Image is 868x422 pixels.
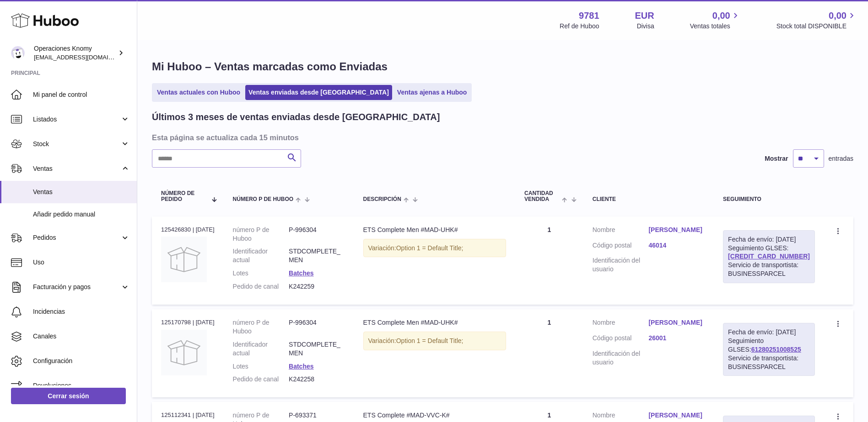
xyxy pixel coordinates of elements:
[33,188,130,196] span: Ventas
[648,226,705,234] a: [PERSON_NAME]
[233,226,289,243] dt: número P de Huboo
[33,115,120,124] span: Listados
[289,269,313,277] a: Batches
[637,22,654,31] div: Divisa
[776,22,857,31] span: Stock total DISPONIBLE
[593,241,649,252] dt: Código postal
[233,282,289,291] dt: Pedido de canal
[161,330,207,375] img: no-photo.jpg
[728,235,810,244] div: Fecha de envío: [DATE]
[648,318,705,327] a: [PERSON_NAME]
[593,256,649,274] dt: Identificación del usuario
[161,411,215,419] div: 125112341 | [DATE]
[289,247,345,264] dd: STDCOMPLETE_MEN
[363,332,507,350] div: Variación:
[33,332,130,341] span: Canales
[161,318,215,327] div: 125170798 | [DATE]
[690,22,741,31] span: Ventas totales
[712,10,730,22] span: 0,00
[233,340,289,358] dt: Identificador actual
[593,196,705,202] div: Cliente
[161,190,206,202] span: Número de pedido
[728,253,810,260] a: [CREDIT_CARD_NUMBER]
[33,357,130,365] span: Configuración
[289,340,345,358] dd: STDCOMPLETE_MEN
[233,318,289,336] dt: número P de Huboo
[765,154,788,163] label: Mostrar
[363,318,507,327] div: ETS Complete Men #MAD-UHK#
[289,318,345,336] dd: P-996304
[289,363,313,370] a: Batches
[593,349,649,367] dt: Identificación del usuario
[154,85,243,100] a: Ventas actuales con Huboo
[233,247,289,264] dt: Identificador actual
[728,328,810,337] div: Fecha de envío: [DATE]
[33,233,120,242] span: Pedidos
[152,132,851,142] h3: Esta página se actualiza cada 15 minutos
[11,46,25,60] img: operaciones@selfkit.com
[728,354,810,371] div: Servicio de transportista: BUSINESSPARCEL
[363,239,507,258] div: Variación:
[33,307,130,316] span: Incidencias
[648,241,705,250] a: 46014
[289,375,345,384] dd: K242258
[560,22,599,31] div: Ref de Huboo
[233,375,289,384] dt: Pedido de canal
[396,244,464,252] span: Option 1 = Default Title;
[593,411,649,422] dt: Nombre
[593,318,649,329] dt: Nombre
[11,388,126,404] a: Cerrar sesión
[363,226,507,234] div: ETS Complete Men #MAD-UHK#
[635,10,654,22] strong: EUR
[33,140,120,148] span: Stock
[33,258,130,267] span: Uso
[728,261,810,278] div: Servicio de transportista: BUSINESSPARCEL
[751,346,801,353] a: 61280251008525
[593,226,649,237] dt: Nombre
[289,282,345,291] dd: K242259
[34,44,116,62] div: Operaciones Knomy
[723,230,815,283] div: Seguimiento GLSES:
[776,10,857,31] a: 0,00 Stock total DISPONIBLE
[233,362,289,371] dt: Lotes
[648,334,705,343] a: 26001
[152,111,440,123] h2: Últimos 3 meses de ventas enviadas desde [GEOGRAPHIC_DATA]
[233,196,293,202] span: número P de Huboo
[363,196,401,202] span: Descripción
[34,53,135,61] span: [EMAIL_ADDRESS][DOMAIN_NAME]
[723,196,815,202] div: Seguimiento
[515,216,583,305] td: 1
[648,411,705,420] a: [PERSON_NAME]
[161,237,207,282] img: no-photo.jpg
[33,381,130,390] span: Devoluciones
[33,210,130,219] span: Añadir pedido manual
[33,164,120,173] span: Ventas
[394,85,470,100] a: Ventas ajenas a Huboo
[690,10,741,31] a: 0,00 Ventas totales
[363,411,507,420] div: ETS Complete #MAD-VVC-K#
[161,226,215,234] div: 125426830 | [DATE]
[723,323,815,376] div: Seguimiento GLSES:
[152,59,853,74] h1: Mi Huboo – Ventas marcadas como Enviadas
[593,334,649,345] dt: Código postal
[829,10,846,22] span: 0,00
[524,190,560,202] span: Cantidad vendida
[396,337,464,344] span: Option 1 = Default Title;
[33,283,120,291] span: Facturación y pagos
[579,10,599,22] strong: 9781
[289,226,345,243] dd: P-996304
[515,309,583,397] td: 1
[829,154,853,163] span: entradas
[233,269,289,278] dt: Lotes
[33,90,130,99] span: Mi panel de control
[245,85,392,100] a: Ventas enviadas desde [GEOGRAPHIC_DATA]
